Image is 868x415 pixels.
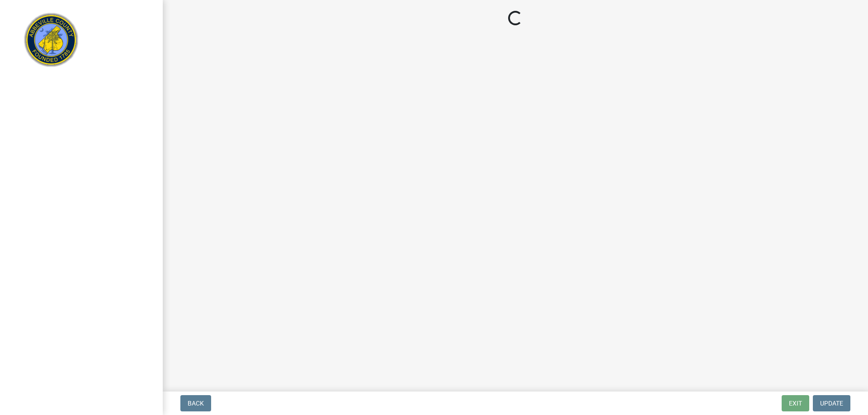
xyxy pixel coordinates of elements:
[180,395,211,411] button: Back
[18,9,85,76] img: Abbeville County, South Carolina
[820,400,843,407] span: Update
[813,395,850,411] button: Update
[782,395,809,411] button: Exit
[188,400,204,407] span: Back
